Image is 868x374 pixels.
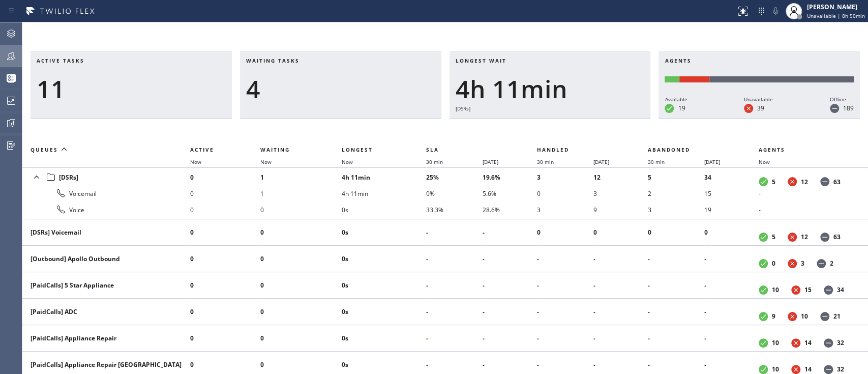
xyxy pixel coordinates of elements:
span: Now [342,158,353,165]
span: [DATE] [483,158,498,165]
dd: 21 [833,312,841,321]
dt: Unavailable [791,338,800,348]
span: SLA [426,146,439,153]
div: Voicemail [31,187,182,199]
li: - [593,251,648,267]
div: Offline [830,95,854,104]
li: 1 [260,185,342,202]
li: 0% [426,185,483,202]
li: - [483,304,537,320]
dt: Unavailable [791,285,800,295]
li: 0s [342,330,426,347]
span: Longest wait [456,57,506,64]
li: - [537,251,593,267]
dt: Available [759,312,768,321]
li: 0 [260,357,342,373]
li: 34 [704,169,759,185]
span: Now [759,158,770,165]
div: Available [665,95,687,104]
dd: 10 [772,365,779,373]
li: 0 [537,224,593,241]
li: 12 [593,169,648,185]
li: 4h 11min [342,185,426,202]
div: Available: 19 [665,76,679,82]
dt: Available [665,104,674,113]
dt: Offline [824,338,833,348]
div: [PERSON_NAME] [807,3,865,11]
li: - [648,277,704,294]
li: - [426,224,483,241]
li: 28.6% [483,202,537,218]
dt: Offline [817,259,826,268]
li: 0s [342,224,426,241]
dd: 14 [804,365,812,373]
span: Agents [665,57,691,64]
li: 0 [190,277,260,294]
span: Agents [759,146,785,153]
dt: Available [759,177,768,186]
li: - [537,304,593,320]
li: 9 [593,202,648,218]
li: - [426,304,483,320]
dt: Unavailable [788,177,797,186]
li: 19.6% [483,169,537,185]
li: 0 [190,185,260,202]
div: Offline: 189 [709,76,854,82]
span: Now [260,158,272,165]
div: [PaidCalls] Appliance Repair [31,334,182,342]
li: 0 [537,185,593,202]
dd: 39 [757,104,764,112]
dd: 10 [772,285,779,294]
span: Active [190,146,214,153]
dt: Unavailable [788,312,797,321]
li: 25% [426,169,483,185]
div: [PaidCalls] 5 Star Appliance [31,281,182,290]
li: 0s [342,251,426,267]
span: 30 min [537,158,554,165]
li: - [426,330,483,347]
li: - [704,330,759,347]
li: - [483,277,537,294]
li: - [593,357,648,373]
li: - [483,330,537,347]
li: - [648,251,704,267]
div: [Outbound] Apollo Outbound [31,254,182,263]
li: 0 [190,202,260,218]
li: - [704,251,759,267]
li: - [704,277,759,294]
li: 0 [260,224,342,241]
li: 0s [342,357,426,373]
dd: 14 [804,338,812,347]
dt: Offline [820,233,829,242]
li: - [537,277,593,294]
span: [DATE] [704,158,720,165]
span: [DATE] [593,158,609,165]
li: - [426,251,483,267]
dd: 3 [801,259,804,268]
div: Unavailable: 39 [679,76,709,82]
li: 5.6% [483,185,537,202]
dd: 9 [772,312,775,321]
dt: Available [759,233,768,242]
dd: 32 [837,338,844,347]
li: 1 [260,169,342,185]
dd: 63 [833,233,841,241]
span: Longest [342,146,373,153]
span: Now [190,158,201,165]
dd: 32 [837,365,844,373]
dt: Unavailable [791,365,800,374]
dd: 63 [833,178,841,186]
div: [PaidCalls] Appliance Repair [GEOGRAPHIC_DATA] [31,360,182,369]
dt: Available [759,285,768,295]
li: 3 [537,169,593,185]
dd: 5 [772,233,775,241]
dd: 12 [801,233,808,241]
li: - [593,330,648,347]
dt: Offline [820,312,829,321]
li: - [704,357,759,373]
dt: Available [759,338,768,348]
li: - [704,304,759,320]
dd: 15 [804,285,812,294]
span: Waiting tasks [246,57,300,64]
li: 0 [190,330,260,347]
